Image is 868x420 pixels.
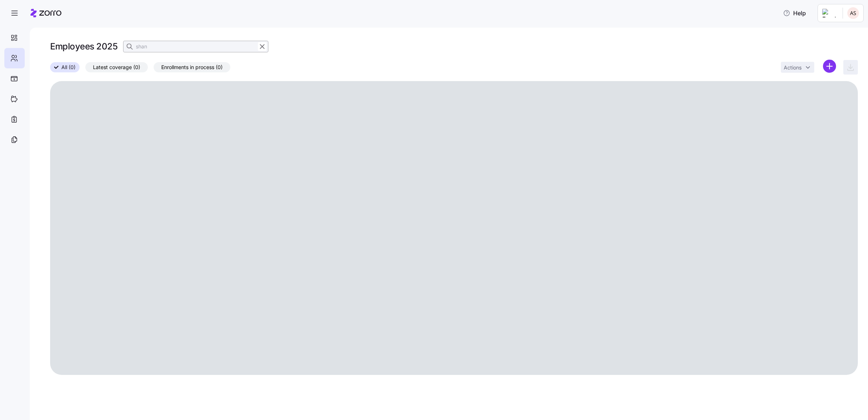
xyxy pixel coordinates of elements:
[822,9,837,17] img: Employer logo
[93,63,140,72] span: Latest coverage (0)
[161,63,223,72] span: Enrollments in process (0)
[61,63,76,72] span: All (0)
[123,41,268,52] input: Search Employees
[777,6,812,20] button: Help
[783,9,806,17] span: Help
[781,62,814,73] button: Actions
[50,41,117,52] h1: Employees 2025
[847,7,859,19] img: 9c19ce4635c6dd4ff600ad4722aa7a00
[823,60,836,73] svg: add icon
[784,65,802,70] span: Actions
